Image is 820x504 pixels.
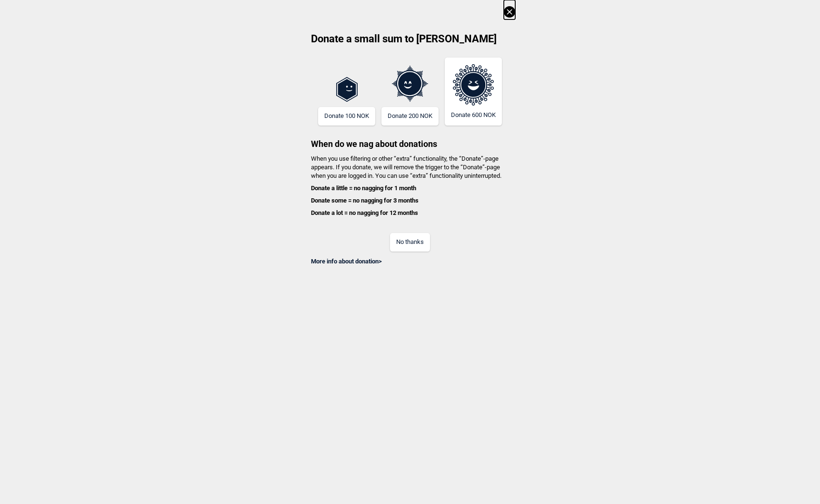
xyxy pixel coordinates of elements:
button: No thanks [390,233,430,252]
b: Donate some = no nagging for 3 months [311,197,419,204]
a: More info about donation> [311,258,382,265]
h3: When do we nag about donations [305,126,515,150]
h4: When you use filtering or other “extra” functionality, the “Donate”-page appears. If you donate, ... [305,155,515,218]
button: Donate 600 NOK [445,58,502,126]
button: Donate 200 NOK [381,107,439,126]
h2: Donate a small sum to [PERSON_NAME] [305,32,515,53]
b: Donate a little = no nagging for 1 month [311,184,416,192]
button: Donate 100 NOK [318,107,375,126]
b: Donate a lot = no nagging for 12 months [311,209,418,216]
